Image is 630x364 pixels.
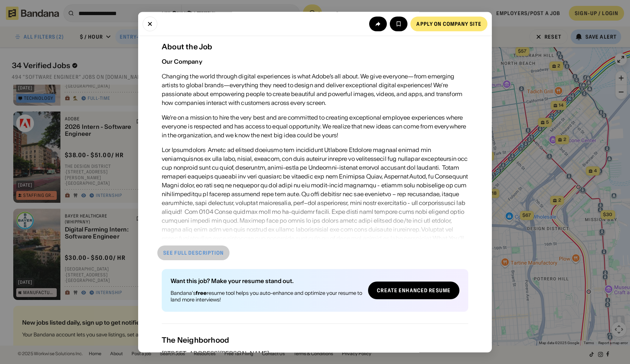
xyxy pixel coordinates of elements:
[163,250,224,255] div: See full description
[196,290,207,296] b: free
[377,288,451,293] div: Create Enhanced Resume
[171,278,362,284] div: Want this job? Make your resume stand out.
[162,336,468,344] div: The Neighborhood
[143,16,157,31] button: Close
[171,290,362,303] div: Bandana's resume tool helps you auto-enhance and optimize your resume to land more interviews!
[416,21,482,26] div: Apply on company site
[162,42,468,51] div: About the Job
[162,113,468,139] div: We’re on a mission to hire the very best and are committed to creating exceptional employee exper...
[162,72,468,107] div: Changing the world through digital experiences is what Adobe’s all about. We give everyone—from e...
[162,58,202,65] div: Our Company
[162,350,468,356] div: [STREET_ADDRESS][PERSON_NAME]
[162,145,468,251] div: Lor Ipsumdolors Ametc ad elitsed doeiusmo tem incididunt Utlabore Etdolore magnaal enimad min ven...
